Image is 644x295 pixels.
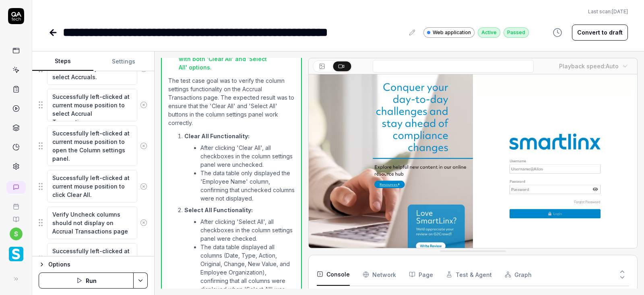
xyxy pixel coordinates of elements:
[612,8,628,14] time: [DATE]
[39,206,148,240] div: Suggestions
[588,8,628,15] button: Last scan:[DATE]
[3,210,29,223] a: Documentation
[32,52,93,71] button: Steps
[6,181,26,194] a: New conversation
[10,227,23,240] button: s
[317,263,350,286] button: Console
[200,169,295,203] li: The data table only displayed the 'Employee Name' column, confirming that unchecked columns were ...
[559,62,619,70] div: Playback speed:
[446,263,492,286] button: Test & Agent
[168,76,295,127] p: The test case goal was to verify the column settings functionality on the Accrual Transactions pa...
[409,263,433,286] button: Page
[39,272,134,289] button: Run
[423,27,475,38] a: Web application
[48,260,148,269] div: Options
[588,8,628,15] span: Last scan:
[3,197,29,210] a: Book a call with us
[137,138,151,154] button: Remove step
[572,25,628,41] button: Convert to draft
[39,88,148,122] div: Suggestions
[200,217,295,243] li: After clicking 'Select All', all checkboxes in the column settings panel were checked.
[137,251,151,267] button: Remove step
[137,178,151,195] button: Remove step
[39,170,148,203] div: Suggestions
[39,243,148,276] div: Suggestions
[137,215,151,231] button: Remove step
[433,29,471,36] span: Web application
[39,260,148,269] button: Options
[39,125,148,167] div: Suggestions
[200,143,295,169] li: After clicking 'Clear All', all checkboxes in the column settings panel were unchecked.
[184,207,253,213] strong: Select All Functionality:
[363,263,396,286] button: Network
[504,27,529,38] div: Passed
[548,25,567,41] button: View version history
[9,247,23,261] img: Smartlinx Logo
[3,240,29,263] button: Smartlinx Logo
[478,27,500,38] div: Active
[505,263,532,286] button: Graph
[184,133,250,139] strong: Clear All Functionality:
[137,97,151,113] button: Remove step
[93,52,155,71] button: Settings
